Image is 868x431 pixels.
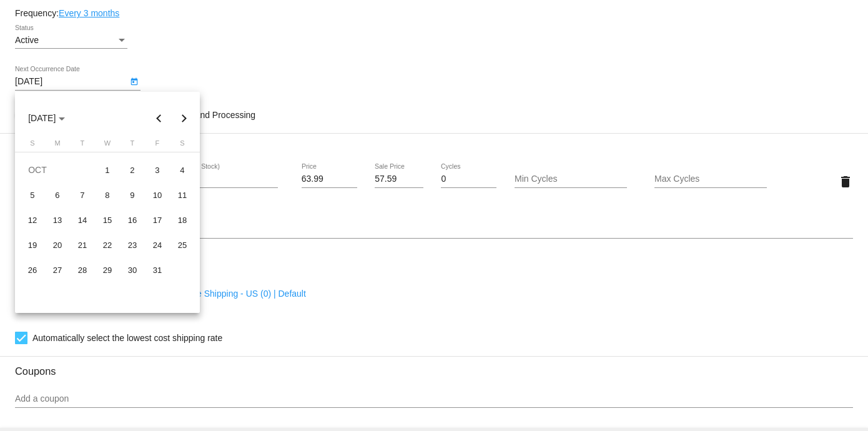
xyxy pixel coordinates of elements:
td: October 24, 2025 [145,232,170,257]
td: October 9, 2025 [120,182,145,207]
td: October 20, 2025 [45,232,70,257]
td: October 28, 2025 [70,257,95,282]
th: Friday [145,139,170,152]
th: Wednesday [95,139,120,152]
div: 20 [46,234,69,256]
div: 2 [121,159,144,181]
td: October 25, 2025 [170,232,195,257]
td: October 16, 2025 [120,207,145,232]
div: 16 [121,209,144,231]
td: October 26, 2025 [20,257,45,282]
td: October 10, 2025 [145,182,170,207]
div: 8 [96,184,119,206]
span: [DATE] [28,113,65,123]
div: 7 [71,184,94,206]
td: October 14, 2025 [70,207,95,232]
button: Choose month and year [18,106,75,131]
div: 10 [146,184,169,206]
div: 21 [71,234,94,256]
div: 12 [21,209,44,231]
td: October 7, 2025 [70,182,95,207]
td: October 2, 2025 [120,157,145,182]
td: October 21, 2025 [70,232,95,257]
td: October 4, 2025 [170,157,195,182]
div: 1 [96,159,119,181]
div: 3 [146,159,169,181]
td: October 23, 2025 [120,232,145,257]
div: 19 [21,234,44,256]
div: 26 [21,259,44,281]
div: 22 [96,234,119,256]
td: October 13, 2025 [45,207,70,232]
td: October 30, 2025 [120,257,145,282]
td: October 12, 2025 [20,207,45,232]
td: October 15, 2025 [95,207,120,232]
button: Previous month [147,106,172,131]
td: October 18, 2025 [170,207,195,232]
td: October 6, 2025 [45,182,70,207]
div: 5 [21,184,44,206]
div: 30 [121,259,144,281]
th: Thursday [120,139,145,152]
th: Saturday [170,139,195,152]
td: October 17, 2025 [145,207,170,232]
div: 15 [96,209,119,231]
td: October 1, 2025 [95,157,120,182]
div: 18 [171,209,194,231]
div: 13 [46,209,69,231]
div: 6 [46,184,69,206]
div: 31 [146,259,169,281]
th: Tuesday [70,139,95,152]
div: 14 [71,209,94,231]
td: OCT [20,157,95,182]
div: 23 [121,234,144,256]
td: October 29, 2025 [95,257,120,282]
td: October 22, 2025 [95,232,120,257]
div: 29 [96,259,119,281]
th: Monday [45,139,70,152]
div: 28 [71,259,94,281]
th: Sunday [20,139,45,152]
div: 27 [46,259,69,281]
div: 24 [146,234,169,256]
div: 4 [171,159,194,181]
div: 9 [121,184,144,206]
td: October 8, 2025 [95,182,120,207]
div: 25 [171,234,194,256]
td: October 19, 2025 [20,232,45,257]
button: Next month [172,106,197,131]
td: October 27, 2025 [45,257,70,282]
td: October 31, 2025 [145,257,170,282]
td: October 5, 2025 [20,182,45,207]
td: October 11, 2025 [170,182,195,207]
div: 17 [146,209,169,231]
div: 11 [171,184,194,206]
td: October 3, 2025 [145,157,170,182]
